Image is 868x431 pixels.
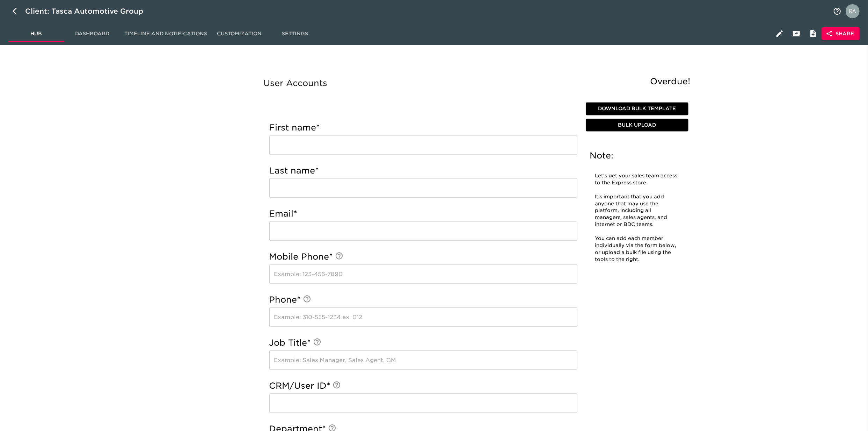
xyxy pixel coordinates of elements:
[269,307,577,327] input: Example: 310-555-1234 ex. 012
[264,78,694,89] h5: User Accounts
[650,76,691,86] span: Overdue!
[269,264,577,284] input: Example: 123-456-7890
[124,29,207,38] span: Timeline and Notifications
[595,172,679,186] p: Let's get your sales team access to the Express store.
[589,121,686,129] span: Bulk Upload
[271,29,319,38] span: Settings
[589,104,686,113] span: Download Bulk Template
[269,294,577,305] h5: Phone
[269,208,577,219] h5: Email
[829,3,846,20] button: notifications
[13,29,60,38] span: Hub
[586,102,688,115] button: Download Bulk Template
[805,25,822,42] button: Internal Notes and Comments
[269,380,577,391] h5: CRM/User ID
[846,4,860,18] img: Profile
[25,6,153,17] div: Client: Tasca Automotive Group
[269,337,577,348] h5: Job Title
[269,165,577,176] h5: Last name
[586,119,688,132] button: Bulk Upload
[771,25,788,42] button: Edit Hub
[216,29,263,38] span: Customization
[590,150,684,161] h5: Note:
[269,251,577,262] h5: Mobile Phone
[269,350,577,370] input: Example: Sales Manager, Sales Agent, GM
[269,122,577,133] h5: First name
[595,235,679,263] p: You can add each member individually via the form below, or upload a bulk file using the tools to...
[827,29,854,38] span: Share
[68,29,116,38] span: Dashboard
[822,27,860,40] button: Share
[595,193,679,228] p: It's important that you add anyone that may use the platform, including all managers, sales agent...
